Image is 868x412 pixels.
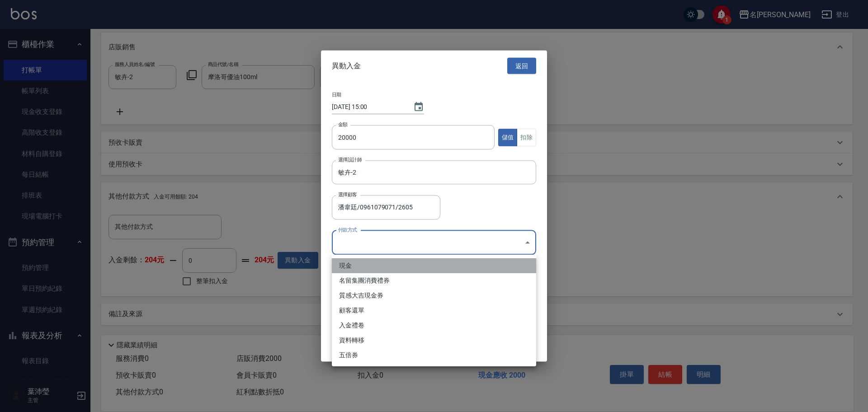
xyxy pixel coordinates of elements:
li: 現金 [332,258,536,273]
li: 入金禮卷 [332,318,536,333]
li: 五倍券 [332,348,536,363]
li: 資料轉移 [332,333,536,348]
li: 顧客還單 [332,303,536,318]
li: 質感大吉現金券 [332,288,536,303]
li: 名留集團消費禮券 [332,273,536,288]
